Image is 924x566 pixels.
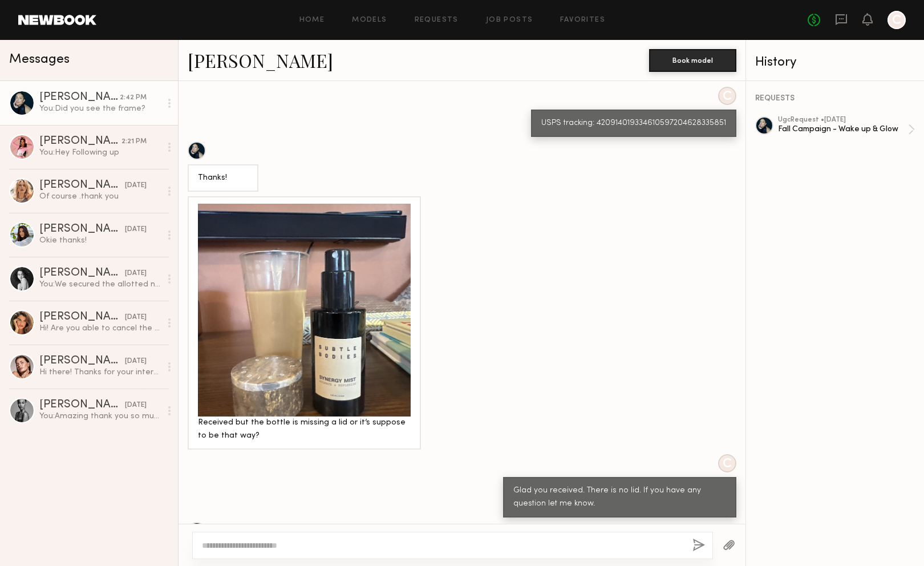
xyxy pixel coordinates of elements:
div: [PERSON_NAME] [39,224,125,235]
div: [PERSON_NAME] [39,355,125,367]
div: [DATE] [125,356,147,367]
a: [PERSON_NAME] [188,48,333,72]
div: [PERSON_NAME] [39,268,125,279]
div: Glad you received. There is no lid. If you have any question let me know. [513,484,726,511]
div: You: Hey Following up [39,147,161,158]
div: [PERSON_NAME] [39,136,121,147]
div: Hi! Are you able to cancel the job please? Just want to make sure you don’t send products my way.... [39,323,161,334]
a: Favorites [560,17,605,24]
div: [PERSON_NAME] [39,399,125,411]
div: [DATE] [125,224,147,235]
div: [PERSON_NAME] [39,180,125,191]
div: [DATE] [125,400,147,411]
span: Messages [9,53,70,66]
div: Fall Campaign - Wake up & Glow [778,124,908,135]
div: [PERSON_NAME] [39,312,125,323]
div: [DATE] [125,180,147,191]
div: Received but the bottle is missing a lid or it’s suppose to be that way? [198,417,411,443]
button: Book model [649,49,736,72]
div: You: We secured the allotted number of partnerships. I will reach out if we need additional conte... [39,279,161,290]
a: Home [299,17,325,24]
a: Models [352,17,387,24]
div: REQUESTS [755,95,915,103]
div: 2:21 PM [121,136,147,147]
a: C [887,11,906,29]
div: You: Did you see the frame? [39,103,161,114]
a: ugcRequest •[DATE]Fall Campaign - Wake up & Glow [778,116,915,143]
div: [DATE] [125,268,147,279]
div: ugc Request • [DATE] [778,116,908,124]
div: Okie thanks! [39,235,161,246]
div: USPS tracking: 420914019334610597204628335851 [541,117,726,130]
div: Thanks! [198,172,248,185]
div: History [755,56,915,69]
a: Job Posts [486,17,533,24]
div: Hi there! Thanks for your interest :) Is there any flexibility in the budget? Typically for an ed... [39,367,161,378]
div: [DATE] [125,312,147,323]
div: Of course .thank you [39,191,161,202]
div: 2:42 PM [120,92,147,103]
a: Requests [415,17,459,24]
div: [PERSON_NAME] [39,92,120,103]
div: You: Amazing thank you so much [PERSON_NAME] [39,411,161,422]
a: Book model [649,55,736,64]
